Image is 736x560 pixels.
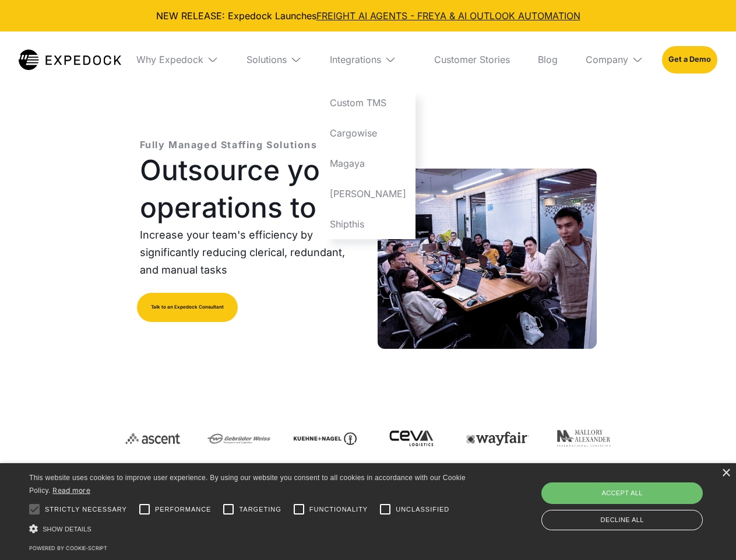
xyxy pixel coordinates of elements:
a: Talk to an Expedock Consultant [137,293,238,322]
span: Performance [155,505,212,514]
p: Fully Managed Staffing Solutions [140,138,318,152]
a: Cargowise [321,118,415,148]
a: FREIGHT AI AGENTS - FREYA & AI OUTLOOK AUTOMATION [316,10,580,22]
a: Customer Stories [425,32,519,87]
div: Solutions [237,32,311,87]
div: Why Expedock [136,54,203,65]
a: Powered by cookie-script [29,545,107,551]
nav: Integrations [321,87,415,239]
div: Company [586,54,628,65]
a: Shipthis [321,209,415,239]
p: Increase your team's efficiency by significantly reducing clerical, redundant, and manual tasks [140,226,359,279]
a: Blog [529,32,567,87]
span: Functionality [309,505,368,514]
div: Show details [29,523,470,535]
span: Unclassified [396,505,449,514]
div: Company [576,32,653,87]
a: [PERSON_NAME] [321,178,415,209]
h1: Outsource your operations to [140,152,359,226]
a: Magaya [321,148,415,178]
a: Read more [52,486,90,495]
span: Targeting [239,505,281,514]
iframe: Chat Widget [542,434,736,560]
div: NEW RELEASE: Expedock Launches [9,9,727,22]
a: Get a Demo [662,46,717,73]
div: Why Expedock [127,32,228,87]
div: Integrations [330,54,381,65]
span: Show details [43,526,91,533]
span: Strictly necessary [45,505,127,514]
div: Integrations [321,32,415,87]
span: This website uses cookies to improve user experience. By using our website you consent to all coo... [29,474,466,495]
div: Solutions [246,54,287,65]
a: Custom TMS [321,87,415,118]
